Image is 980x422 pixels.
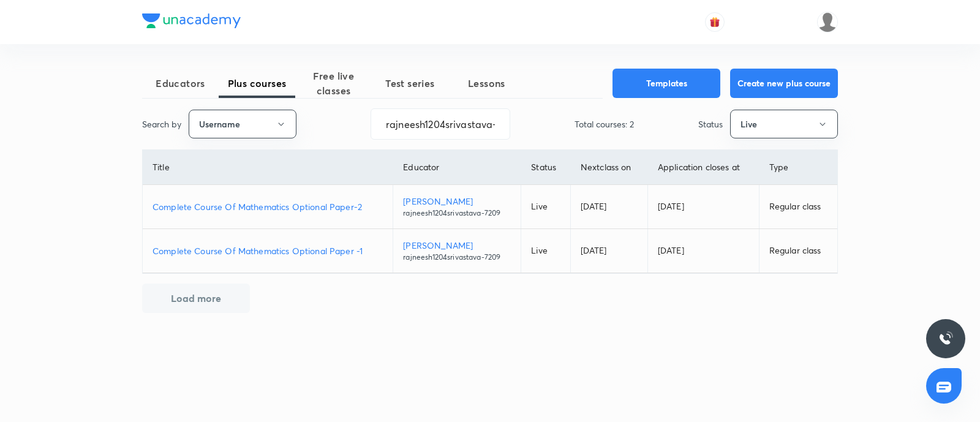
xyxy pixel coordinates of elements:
[759,185,837,229] td: Regular class
[448,76,525,91] span: Lessons
[403,208,511,219] p: rajneesh1204srivastava-7209
[142,284,250,313] button: Load more
[153,244,383,257] a: Complete Course Of Mathematics Optional Paper -1
[647,229,759,273] td: [DATE]
[612,69,720,98] button: Templates
[403,239,511,263] a: [PERSON_NAME]rajneesh1204srivastava-7209
[142,13,241,31] a: Company Logo
[647,150,759,185] th: Application closes at
[938,331,953,346] img: ttu
[705,12,725,32] button: avatar
[403,195,511,208] p: [PERSON_NAME]
[521,185,570,229] td: Live
[570,229,647,273] td: [DATE]
[153,200,383,213] a: Complete Course Of Mathematics Optional Paper-2
[817,12,838,32] img: Piali K
[295,69,372,98] span: Free live classes
[371,108,510,140] input: Search...
[219,76,295,91] span: Plus courses
[575,118,634,130] p: Total courses: 2
[570,150,647,185] th: Next class on
[142,118,181,130] p: Search by
[730,69,838,98] button: Create new plus course
[759,150,837,185] th: Type
[521,150,570,185] th: Status
[142,76,219,91] span: Educators
[730,110,838,138] button: Live
[189,110,296,138] button: Username
[393,150,521,185] th: Educator
[698,118,723,130] p: Status
[403,252,511,263] p: rajneesh1204srivastava-7209
[403,239,511,252] p: [PERSON_NAME]
[403,195,511,219] a: [PERSON_NAME]rajneesh1204srivastava-7209
[372,76,448,91] span: Test series
[709,17,720,28] img: avatar
[759,229,837,273] td: Regular class
[143,150,393,185] th: Title
[647,185,759,229] td: [DATE]
[521,229,570,273] td: Live
[142,13,241,28] img: Company Logo
[570,185,647,229] td: [DATE]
